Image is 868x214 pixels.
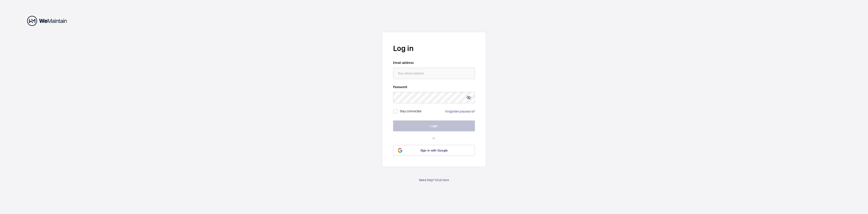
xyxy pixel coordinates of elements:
label: Email address [393,60,475,65]
a: Need help? Click here [419,178,449,182]
a: Forgotten password? [445,110,475,113]
label: Stay connected [400,109,422,113]
h2: Log in [393,43,475,54]
input: Your email address [393,68,475,79]
p: or [393,136,475,140]
span: Sign in with Google [420,149,448,152]
label: Password [393,85,475,89]
button: Login [393,120,475,131]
